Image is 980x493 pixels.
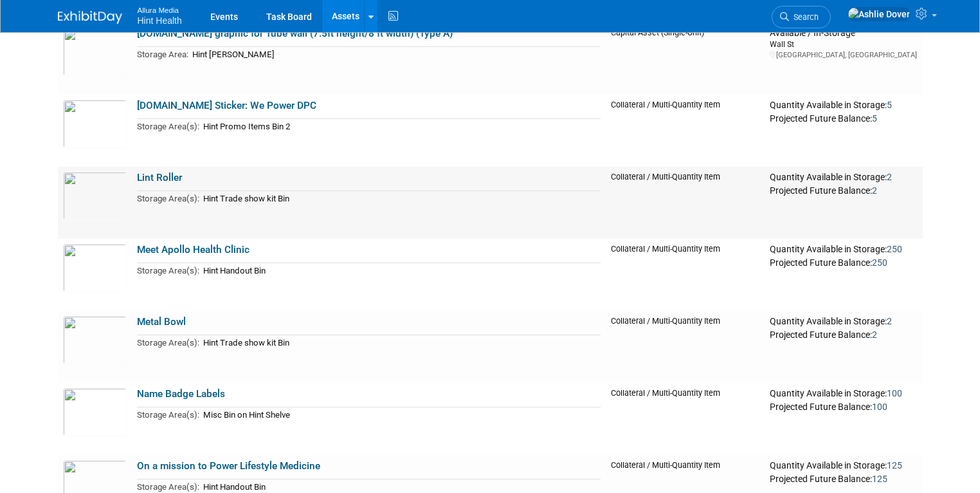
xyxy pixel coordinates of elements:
td: Hint Handout Bin [199,263,601,278]
a: [DOMAIN_NAME] Sticker: We Power DPC [137,100,316,111]
td: Capital Asset (Single-Unit) [606,23,765,95]
div: Projected Future Balance: [770,327,917,341]
div: Quantity Available in Storage: [770,172,917,183]
a: Name Badge Labels [137,388,225,400]
span: Search [789,12,819,22]
span: 100 [872,402,887,412]
td: Misc Bin on Hint Shelve [199,407,601,422]
td: Hint Promo Items Bin 2 [199,119,601,134]
span: 5 [872,113,877,124]
span: 100 [887,388,902,398]
a: Metal Bowl [137,316,186,328]
td: Hint [PERSON_NAME] [188,47,601,62]
span: Storage Area(s): [137,410,199,420]
div: Quantity Available in Storage: [770,316,917,328]
div: Projected Future Balance: [770,183,917,197]
a: Search [772,6,831,28]
a: [DOMAIN_NAME] graphic for Tube wall (7.5ft height/8 ft width) (Type A) [137,28,453,39]
div: Projected Future Balance: [770,111,917,125]
span: 250 [887,244,902,254]
td: Collateral / Multi-Quantity Item [606,239,765,311]
span: Storage Area(s): [137,482,199,492]
span: 2 [887,316,892,326]
span: 5 [887,100,892,110]
span: Storage Area(s): [137,122,199,131]
td: Hint Trade show kit Bin [199,191,601,206]
a: On a mission to Power Lifestyle Medicine [137,460,320,472]
a: Lint Roller [137,172,182,183]
span: 250 [872,257,887,268]
a: Meet Apollo Health Clinic [137,244,250,256]
img: ExhibitDay [58,11,122,24]
div: Projected Future Balance: [770,399,917,413]
span: 125 [887,460,902,470]
td: Collateral / Multi-Quantity Item [606,167,765,239]
span: Storage Area(s): [137,338,199,348]
span: Allura Media [138,3,182,16]
span: Storage Area(s): [137,194,199,203]
span: Storage Area(s): [137,266,199,275]
div: Wall St [770,39,917,50]
div: Projected Future Balance: [770,471,917,485]
img: Ashlie Dover [848,7,911,21]
td: Collateral / Multi-Quantity Item [606,95,765,167]
td: Collateral / Multi-Quantity Item [606,311,765,383]
div: Quantity Available in Storage: [770,244,917,256]
td: Hint Trade show kit Bin [199,335,601,350]
span: 2 [872,330,877,340]
span: 125 [872,474,887,484]
div: Quantity Available in Storage: [770,460,917,472]
span: 2 [872,185,877,196]
div: Quantity Available in Storage: [770,100,917,111]
span: Storage Area: [137,50,188,59]
span: Hint Health [138,15,182,26]
td: Collateral / Multi-Quantity Item [606,383,765,455]
span: 2 [887,172,892,182]
div: Available / In-Storage [770,28,917,39]
div: Projected Future Balance: [770,255,917,269]
div: Quantity Available in Storage: [770,388,917,400]
div: [GEOGRAPHIC_DATA], [GEOGRAPHIC_DATA] [770,50,917,60]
